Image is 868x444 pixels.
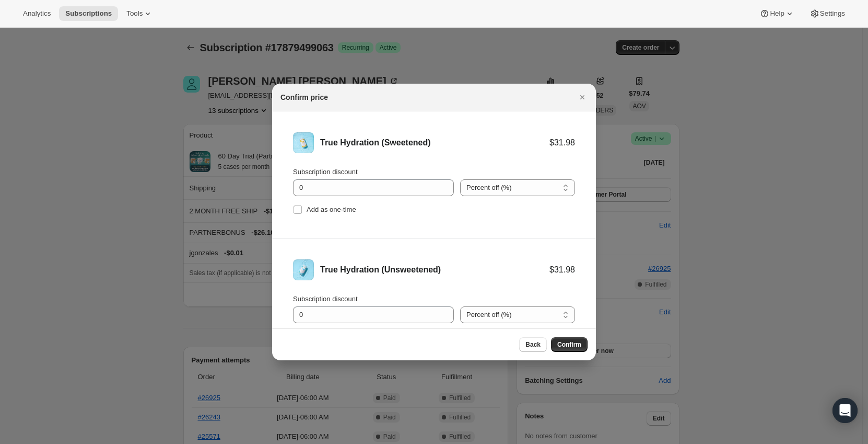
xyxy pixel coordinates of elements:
[320,138,549,148] div: True Hydration (Sweetened)
[832,398,858,423] div: Open Intercom Messenger
[770,9,784,18] span: Help
[120,6,159,21] button: Tools
[320,265,549,275] div: True Hydration (Unsweetened)
[17,6,57,21] button: Analytics
[519,337,547,352] button: Back
[59,6,118,21] button: Subscriptions
[753,6,801,21] button: Help
[293,168,358,176] span: Subscription discount
[126,9,143,18] span: Tools
[549,138,575,148] div: $31.98
[280,92,328,103] h2: Confirm price
[307,206,356,213] span: Add as one-time
[293,259,314,280] img: True Hydration (Unsweetened)
[803,6,851,21] button: Settings
[575,90,590,105] button: Close
[557,340,581,349] span: Confirm
[293,132,314,153] img: True Hydration (Sweetened)
[551,337,588,352] button: Confirm
[65,9,112,18] span: Subscriptions
[549,265,575,275] div: $31.98
[293,295,358,303] span: Subscription discount
[820,9,845,18] span: Settings
[525,340,541,349] span: Back
[23,9,51,18] span: Analytics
